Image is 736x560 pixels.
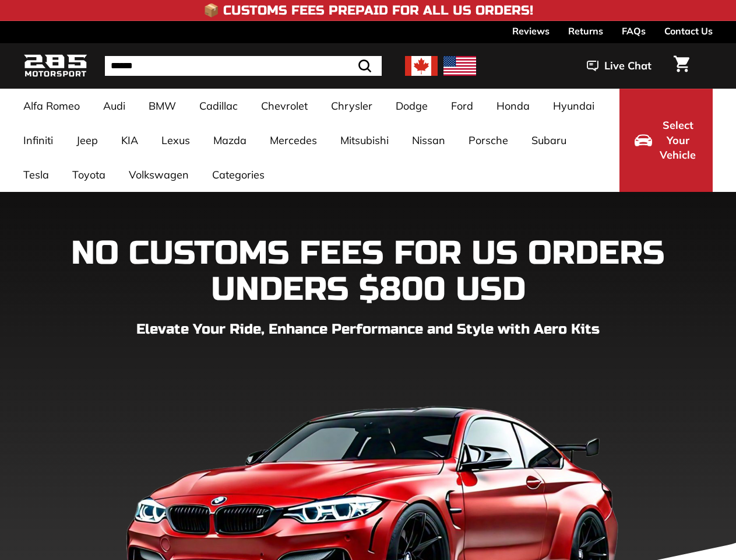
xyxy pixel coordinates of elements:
[105,56,382,76] input: Search
[258,123,329,157] a: Mercedes
[117,157,200,192] a: Volkswagen
[329,123,400,157] a: Mitsubishi
[203,3,533,17] h4: 📦 Customs Fees Prepaid for All US Orders!
[110,123,150,157] a: KIA
[188,89,249,123] a: Cadillac
[439,89,485,123] a: Ford
[202,123,258,157] a: Mazda
[512,21,550,41] a: Reviews
[249,89,319,123] a: Chevrolet
[384,89,439,123] a: Dodge
[61,157,117,192] a: Toyota
[520,123,578,157] a: Subaru
[12,157,61,192] a: Tesla
[658,118,698,163] span: Select Your Vehicle
[23,52,87,80] img: Logo_285_Motorsport_areodynamics_components
[12,123,65,157] a: Infiniti
[65,123,110,157] a: Jeep
[667,46,696,86] a: Cart
[23,319,713,340] p: Elevate Your Ride, Enhance Performance and Style with Aero Kits
[23,236,713,307] h1: NO CUSTOMS FEES FOR US ORDERS UNDERS $800 USD
[319,89,384,123] a: Chrysler
[664,21,713,41] a: Contact Us
[622,21,646,41] a: FAQs
[150,123,202,157] a: Lexus
[541,89,606,123] a: Hyundai
[568,21,603,41] a: Returns
[457,123,520,157] a: Porsche
[572,51,667,80] button: Live Chat
[619,89,713,192] button: Select Your Vehicle
[604,58,652,73] span: Live Chat
[200,157,276,192] a: Categories
[137,89,188,123] a: BMW
[91,89,137,123] a: Audi
[485,89,541,123] a: Honda
[400,123,457,157] a: Nissan
[12,89,91,123] a: Alfa Romeo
